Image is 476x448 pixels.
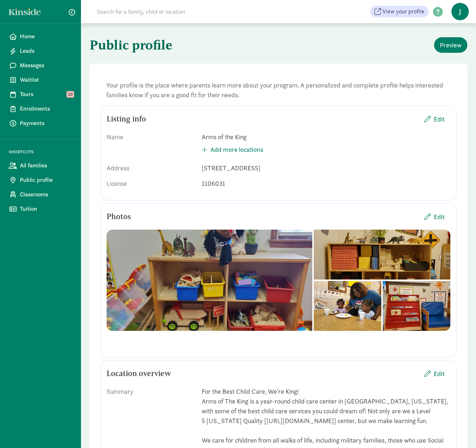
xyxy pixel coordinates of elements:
[382,7,424,16] span: View your profile
[3,116,78,131] a: Payments
[196,142,269,157] button: Add more locations
[3,187,78,202] a: Classrooms
[210,145,263,154] span: Add more locations
[202,163,450,173] div: [STREET_ADDRESS]
[3,29,78,44] a: Home
[107,179,196,188] div: License
[434,114,445,124] span: Edit
[20,161,72,170] span: All families
[3,44,78,58] a: Leads
[20,61,72,70] span: Messages
[20,76,72,84] span: Waitlist
[419,111,450,127] button: Edit
[419,209,450,225] button: Edit
[20,32,72,41] span: Home
[20,47,72,55] span: Leads
[20,205,72,213] span: Tuition
[107,115,146,123] h5: Listing info
[93,4,295,19] input: Search for a family, child or location
[202,179,450,188] div: 1106031
[3,58,78,73] a: Messages
[370,6,429,17] a: View your profile
[100,74,456,106] div: Your profile is the place where parents learn more about your program. A personalized and complet...
[440,413,476,448] iframe: Chat Widget
[419,366,450,381] button: Edit
[3,87,78,102] a: Tours 10
[107,212,131,221] h5: Photos
[434,37,467,53] button: Preview
[20,104,72,113] span: Enrollments
[20,90,72,99] span: Tours
[107,132,196,157] div: Name
[90,32,277,58] h1: Public profile
[20,176,72,184] span: Public profile
[107,163,196,173] div: Address
[3,173,78,187] a: Public profile
[107,369,171,378] h5: Location overview
[3,73,78,87] a: Waitlist
[20,190,72,199] span: Classrooms
[20,119,72,128] span: Payments
[440,40,462,50] span: Preview
[3,158,78,173] a: All families
[3,102,78,116] a: Enrollments
[434,369,445,379] span: Edit
[202,132,450,142] div: Arms of the King
[434,212,445,222] span: Edit
[3,202,78,216] a: Tuition
[67,91,74,98] span: 10
[451,3,469,20] span: J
